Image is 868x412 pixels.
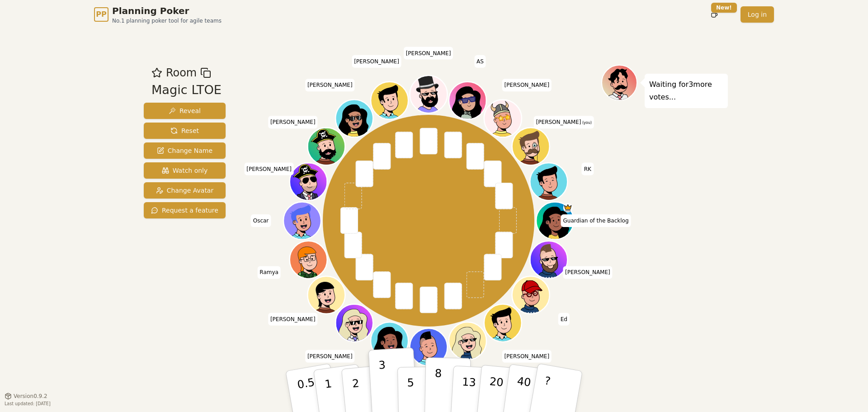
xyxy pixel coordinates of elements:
[144,123,226,139] button: Reset
[151,65,162,81] button: Add as favourite
[251,214,271,227] span: Click to change your name
[244,162,294,175] span: Click to change your name
[151,81,222,99] div: Magic LTOE
[5,401,51,406] span: Last updated: [DATE]
[563,266,613,279] span: Click to change your name
[144,162,226,179] button: Watch only
[513,128,548,164] button: Click to change your avatar
[144,202,226,218] button: Request a feature
[112,17,222,24] span: No.1 planning poker tool for agile teams
[268,313,318,325] span: Click to change your name
[741,6,774,23] a: Log in
[94,5,222,24] a: PPPlanning PokerNo.1 planning poker tool for agile teams
[474,55,486,67] span: Click to change your name
[257,266,281,279] span: Click to change your name
[649,78,723,104] p: Waiting for 3 more votes...
[352,55,401,67] span: Click to change your name
[706,6,722,23] button: New!
[561,214,631,227] span: Click to change your name
[144,142,226,159] button: Change Name
[581,121,592,125] span: (you)
[170,126,199,135] span: Reset
[5,393,47,400] button: Version0.9.2
[144,103,226,119] button: Reveal
[305,350,355,362] span: Click to change your name
[144,182,226,199] button: Change Avatar
[268,116,318,128] span: Click to change your name
[378,359,388,408] p: 3
[162,166,208,175] span: Watch only
[534,116,594,128] span: Click to change your name
[157,146,212,155] span: Change Name
[156,186,214,195] span: Change Avatar
[151,206,218,215] span: Request a feature
[711,3,737,13] div: New!
[502,79,552,91] span: Click to change your name
[166,65,197,81] span: Room
[112,5,222,17] span: Planning Poker
[169,106,201,115] span: Reveal
[582,162,594,175] span: Click to change your name
[563,203,572,213] span: Guardian of the Backlog is the host
[502,350,552,362] span: Click to change your name
[558,313,570,325] span: Click to change your name
[14,393,47,400] span: Version 0.9.2
[404,47,453,59] span: Click to change your name
[305,79,355,91] span: Click to change your name
[96,9,106,20] span: PP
